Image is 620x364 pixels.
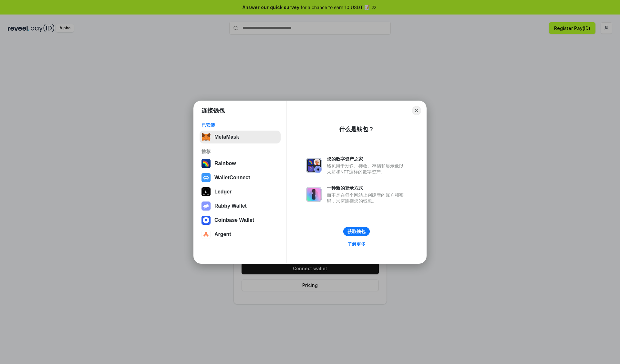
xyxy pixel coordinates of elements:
[347,229,366,234] div: 获取钱包
[200,185,281,198] button: Ledger
[412,106,421,115] button: Close
[214,189,232,195] div: Ledger
[214,231,231,237] div: Argent
[343,227,370,236] button: 获取钱包
[327,163,407,175] div: 钱包用于发送、接收、存储和显示像以太坊和NFT这样的数字资产。
[327,185,407,191] div: 一种新的登录方式
[200,131,281,143] button: MetaMask
[200,214,281,227] button: Coinbase Wallet
[306,187,322,202] img: svg+xml,%3Csvg%20xmlns%3D%22http%3A%2F%2Fwww.w3.org%2F2000%2Fsvg%22%20fill%3D%22none%22%20viewBox...
[214,203,247,209] div: Rabby Wallet
[214,134,239,140] div: MetaMask
[214,161,236,166] div: Rainbow
[327,156,407,162] div: 您的数字资产之家
[339,125,374,133] div: 什么是钱包？
[347,241,366,247] div: 了解更多
[200,228,281,241] button: Argent
[344,240,369,248] a: 了解更多
[200,200,281,212] button: Rabby Wallet
[201,216,211,225] img: svg+xml,%3Csvg%20width%3D%2228%22%20height%3D%2228%22%20viewBox%3D%220%200%2028%2028%22%20fill%3D...
[201,187,211,196] img: svg+xml,%3Csvg%20xmlns%3D%22http%3A%2F%2Fwww.w3.org%2F2000%2Fsvg%22%20width%3D%2228%22%20height%3...
[201,230,211,239] img: svg+xml,%3Csvg%20width%3D%2228%22%20height%3D%2228%22%20viewBox%3D%220%200%2028%2028%22%20fill%3D...
[200,171,281,184] button: WalletConnect
[201,133,211,142] img: svg+xml,%3Csvg%20fill%3D%22none%22%20height%3D%2233%22%20viewBox%3D%220%200%2035%2033%22%20width%...
[201,173,211,182] img: svg+xml,%3Csvg%20width%3D%2228%22%20height%3D%2228%22%20viewBox%3D%220%200%2028%2028%22%20fill%3D...
[201,159,211,168] img: svg+xml,%3Csvg%20width%3D%22120%22%20height%3D%22120%22%20viewBox%3D%220%200%20120%20120%22%20fil...
[201,149,279,154] div: 推荐
[306,158,322,173] img: svg+xml,%3Csvg%20xmlns%3D%22http%3A%2F%2Fwww.w3.org%2F2000%2Fsvg%22%20fill%3D%22none%22%20viewBox...
[201,122,279,128] div: 已安装
[201,107,225,114] h1: 连接钱包
[201,202,211,211] img: svg+xml,%3Csvg%20xmlns%3D%22http%3A%2F%2Fwww.w3.org%2F2000%2Fsvg%22%20fill%3D%22none%22%20viewBox...
[200,157,281,170] button: Rainbow
[214,217,254,223] div: Coinbase Wallet
[327,192,407,204] div: 而不是在每个网站上创建新的账户和密码，只需连接您的钱包。
[214,175,250,181] div: WalletConnect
